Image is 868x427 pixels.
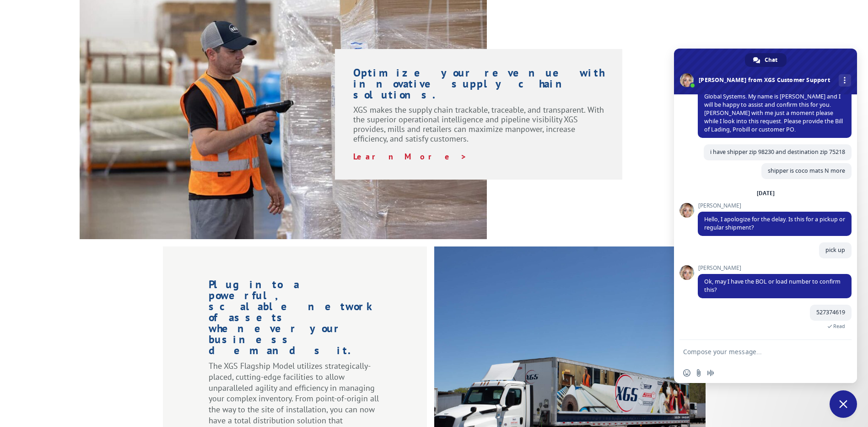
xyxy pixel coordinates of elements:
[683,348,828,356] textarea: Compose your message...
[830,390,857,418] div: Close chat
[353,67,604,105] h1: Optimize your revenue with innovative supply chain solutions.
[839,74,851,87] div: More channels
[695,369,702,377] span: Send a file
[704,84,843,133] span: Good Afternoon! Thank You for contacting Xpress Global Systems. My name is [PERSON_NAME] and I wi...
[698,203,852,209] span: [PERSON_NAME]
[707,369,714,377] span: Audio message
[825,246,845,254] span: pick up
[765,53,777,67] span: Chat
[698,265,852,271] span: [PERSON_NAME]
[353,105,604,152] p: XGS makes the supply chain trackable, traceable, and transparent. With the superior operational i...
[704,278,841,294] span: Ok, may I have the BOL or load number to confirm this?
[209,279,381,361] h1: Plug into a powerful, scalable network of assets whenever your business demands it.
[757,191,775,196] div: [DATE]
[745,53,787,67] div: Chat
[833,323,845,329] span: Read
[353,151,467,162] a: Learn More >
[816,308,845,316] span: 527374619
[704,215,845,231] span: Hello, I apologize for the delay. Is this for a pickup or regular shipment?
[710,148,845,156] span: i have shipper zip 98230 and destination zip 75218
[768,167,845,175] span: shipper is coco mats N more
[683,369,690,377] span: Insert an emoji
